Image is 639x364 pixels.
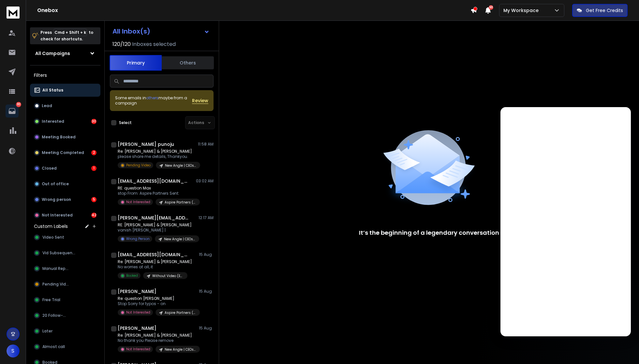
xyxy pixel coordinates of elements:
[91,150,97,155] div: 2
[30,293,100,306] button: Free Trial
[30,278,100,291] button: Pending Video
[30,84,100,97] button: All Status
[42,197,71,202] p: Wrong person
[42,213,73,218] p: Not Interested
[37,7,470,14] h1: Onebox
[91,119,97,124] div: 30
[30,340,100,353] button: Almost call
[7,344,20,357] button: S
[118,338,196,343] p: No thank you Please remove
[118,259,192,264] p: Re: [PERSON_NAME] & [PERSON_NAME]
[198,142,214,147] p: 11:58 AM
[118,149,196,154] p: Re: [PERSON_NAME] & [PERSON_NAME]
[91,197,97,202] div: 5
[42,250,77,256] span: Vid Subsequence
[30,209,100,222] button: Not Interested42
[42,119,64,124] p: Interested
[118,296,196,301] p: Re: question [PERSON_NAME]
[35,50,70,57] h1: All Campaigns
[165,163,196,168] p: New Angle | CEOs & Founders | [GEOGRAPHIC_DATA]
[586,7,623,14] p: Get Free Credits
[107,25,215,38] button: All Inbox(s)
[40,29,93,42] p: Press to check for shortcuts.
[42,344,65,349] span: Almost call
[42,297,60,302] span: Free Trial
[53,29,87,36] span: Cmd + Shift + k
[30,246,100,259] button: Vid Subsequence
[192,97,208,104] button: Review
[118,191,196,196] p: stop From: Aspire Partners Sent:
[30,71,100,80] h3: Filters
[30,193,100,206] button: Wrong person5
[42,134,76,140] p: Meeting Booked
[30,262,100,275] button: Manual Reply
[30,325,100,338] button: Later
[489,5,493,10] span: 50
[126,273,138,278] p: Booked
[42,313,68,318] span: 20 Follow-up
[91,166,97,171] div: 1
[162,56,214,70] button: Others
[30,162,100,175] button: Closed1
[119,120,132,125] label: Select
[30,131,100,144] button: Meeting Booked
[30,231,100,244] button: Video Sent
[6,105,19,118] a: 80
[126,200,150,204] p: Not Interested
[196,178,214,184] p: 03:02 AM
[42,88,63,93] p: All Status
[91,213,97,218] div: 42
[572,4,628,17] button: Get Free Credits
[615,342,631,357] iframe: Intercom live chat
[126,310,150,315] p: Not Interested
[30,99,100,112] button: Lead
[42,150,84,155] p: Meeting Completed
[16,102,21,107] p: 80
[132,40,176,48] h3: Inboxes selected
[118,251,189,258] h1: [EMAIL_ADDRESS][DOMAIN_NAME]
[42,166,57,171] p: Closed
[199,326,214,331] p: 15 Aug
[42,181,69,187] p: Out of office
[126,163,151,168] p: Pending Video
[34,223,68,230] h3: Custom Labels
[30,115,100,128] button: Interested30
[165,347,196,352] p: New Angle | CEOs & Founders | [GEOGRAPHIC_DATA]
[118,264,192,270] p: No worries at all, it
[118,178,189,184] h1: [EMAIL_ADDRESS][DOMAIN_NAME]
[30,309,100,322] button: 20 Follow-up
[118,215,189,221] h1: [PERSON_NAME][EMAIL_ADDRESS][DOMAIN_NAME]
[118,333,196,338] p: Re: [PERSON_NAME] & [PERSON_NAME]
[164,237,195,242] p: New Angle | CEOs & Founders | [GEOGRAPHIC_DATA]
[503,7,541,14] p: My Workspace
[42,282,71,287] span: Pending Video
[165,200,196,205] p: Aspire Partners ([GEOGRAPHIC_DATA]) (First Line)
[112,28,150,35] h1: All Inbox(s)
[30,146,100,159] button: Meeting Completed2
[110,55,162,71] button: Primary
[42,266,69,271] span: Manual Reply
[199,215,214,220] p: 12:17 AM
[30,47,100,60] button: All Campaigns
[42,235,64,240] span: Video Sent
[118,288,156,295] h1: [PERSON_NAME]
[500,107,631,336] iframe: Intercom live chat
[118,186,196,191] p: RE: question Max
[7,7,20,19] img: logo
[146,95,158,101] span: others
[112,40,131,48] span: 120 / 120
[359,228,499,237] p: It’s the beginning of a legendary conversation
[118,301,196,306] p: Stop Sorry for typos - on
[118,325,156,331] h1: [PERSON_NAME]
[152,273,184,278] p: Without Video (Email & AI Services)
[118,154,196,159] p: please share me details, Thankyou.
[118,228,196,233] p: vanish [PERSON_NAME] |
[126,236,150,241] p: Wrong Person
[42,329,52,334] span: Later
[199,252,214,257] p: 15 Aug
[118,141,174,147] h1: [PERSON_NAME] punoju
[199,289,214,294] p: 15 Aug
